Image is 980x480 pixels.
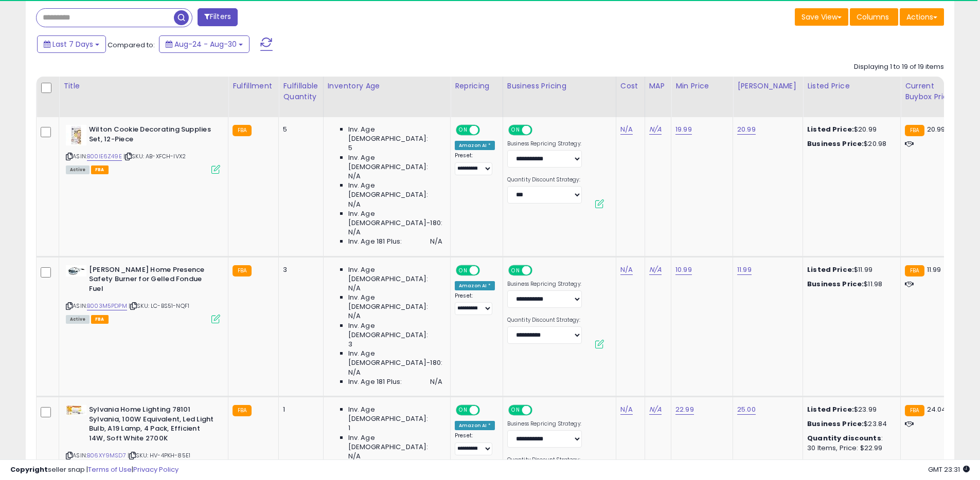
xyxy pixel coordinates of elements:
[807,419,864,429] b: Business Price:
[737,404,756,415] a: 25.00
[91,315,109,324] span: FBA
[123,152,186,160] span: | SKU: AB-XFCH-IVX2
[348,209,442,228] span: Inv. Age [DEMOGRAPHIC_DATA]-180:
[455,281,495,290] div: Amazon AI *
[52,39,93,49] span: Last 7 Days
[233,125,252,136] small: FBA
[530,126,547,135] span: OFF
[807,419,893,429] div: $23.84
[509,126,522,135] span: ON
[233,81,274,91] div: Fulfillment
[507,81,612,91] div: Business Pricing
[66,405,86,415] img: 41mH7chqT5L._SL40_.jpg
[927,265,941,274] span: 11.99
[507,317,582,324] label: Quantity Discount Strategy:
[620,124,633,135] a: N/A
[900,8,944,26] button: Actions
[430,377,442,386] span: N/A
[455,292,495,316] div: Preset:
[348,284,361,293] span: N/A
[348,377,402,386] span: Inv. Age 181 Plus:
[457,266,470,274] span: ON
[807,265,854,274] b: Listed Price:
[905,125,924,136] small: FBA
[233,405,252,416] small: FBA
[649,124,662,135] a: N/A
[507,176,582,183] label: Quantity Discount Strategy:
[455,432,495,455] div: Preset:
[807,405,893,414] div: $23.99
[88,465,132,474] a: Terms of Use
[850,8,898,26] button: Columns
[283,81,318,102] div: Fulfillable Quantity
[675,404,694,415] a: 22.99
[348,293,442,311] span: Inv. Age [DEMOGRAPHIC_DATA]:
[66,165,90,174] span: All listings currently available for purchase on Amazon
[620,265,633,275] a: N/A
[854,62,944,72] div: Displaying 1 to 19 of 19 items
[737,265,752,275] a: 11.99
[737,81,798,91] div: [PERSON_NAME]
[328,81,446,91] div: Inventory Age
[478,266,495,274] span: OFF
[530,266,547,274] span: OFF
[174,39,237,49] span: Aug-24 - Aug-30
[675,124,692,135] a: 19.99
[509,266,522,274] span: ON
[807,433,881,443] b: Quantity discounts
[905,265,924,276] small: FBA
[905,81,958,102] div: Current Buybox Price
[807,81,896,91] div: Listed Price
[10,465,48,474] strong: Copyright
[649,81,667,91] div: MAP
[89,125,214,146] b: Wilton Cookie Decorating Supplies Set, 12-Piece
[348,423,350,433] span: 1
[807,139,893,149] div: $20.98
[649,265,662,275] a: N/A
[10,465,179,475] div: seller snap | |
[66,125,86,145] img: 41PFyoM3YCL._SL40_.jpg
[457,406,470,415] span: ON
[133,465,179,474] a: Privacy Policy
[807,404,854,414] b: Listed Price:
[807,444,893,453] div: 30 Items, Price: $22.99
[675,265,692,275] a: 10.99
[348,349,442,367] span: Inv. Age [DEMOGRAPHIC_DATA]-180:
[37,35,106,53] button: Last 7 Days
[66,265,86,276] img: 31MgBmIPVyL._SL40_.jpg
[927,404,947,414] span: 24.04
[283,125,315,134] div: 5
[807,434,893,443] div: :
[807,139,864,149] b: Business Price:
[807,280,893,289] div: $11.98
[348,153,442,172] span: Inv. Age [DEMOGRAPHIC_DATA]:
[455,81,498,91] div: Repricing
[927,124,946,134] span: 20.99
[348,143,352,153] span: 5
[348,340,352,349] span: 3
[455,141,495,150] div: Amazon AI *
[89,265,214,297] b: [PERSON_NAME] Home Presence Safety Burner for Gelled Fondue Fuel
[198,8,238,26] button: Filters
[455,152,495,175] div: Preset:
[649,404,662,415] a: N/A
[507,420,582,428] label: Business Repricing Strategy:
[66,125,220,173] div: ASIN:
[348,125,442,143] span: Inv. Age [DEMOGRAPHIC_DATA]:
[87,302,127,310] a: B003M5PDPM
[87,152,122,161] a: B00IE6Z49E
[348,237,402,246] span: Inv. Age 181 Plus:
[530,406,547,415] span: OFF
[807,124,854,134] b: Listed Price:
[430,237,442,246] span: N/A
[620,81,640,91] div: Cost
[283,405,315,414] div: 1
[129,302,189,310] span: | SKU: LC-BS51-NQF1
[807,265,893,274] div: $11.99
[509,406,522,415] span: ON
[807,279,864,289] b: Business Price:
[507,281,582,288] label: Business Repricing Strategy:
[348,405,442,423] span: Inv. Age [DEMOGRAPHIC_DATA]:
[675,81,728,91] div: Min Price
[737,124,756,135] a: 20.99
